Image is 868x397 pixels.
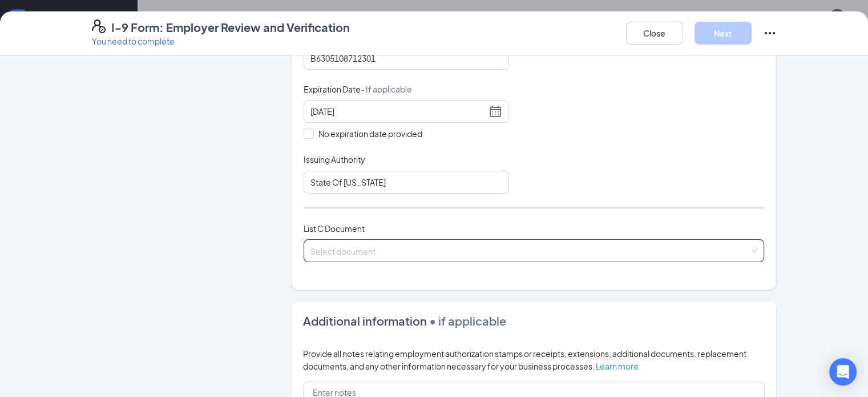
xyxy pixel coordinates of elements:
[829,358,857,386] div: Open Intercom Messenger
[304,83,412,95] span: Expiration Date
[314,127,427,140] span: No expiration date provided
[596,361,639,371] a: Learn more
[92,35,350,47] p: You need to complete
[310,105,486,118] input: 04/03/2029
[763,26,777,40] svg: Ellipses
[92,19,106,33] svg: FormI9EVerifyIcon
[304,223,365,234] span: List C Document
[111,19,350,35] h4: I-9 Form: Employer Review and Verification
[303,314,427,328] span: Additional information
[626,22,683,45] button: Close
[361,84,412,94] span: - If applicable
[427,314,506,328] span: • if applicable
[304,154,365,165] span: Issuing Authority
[695,22,752,45] button: Next
[303,348,746,371] span: Provide all notes relating employment authorization stamps or receipts, extensions, additional do...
